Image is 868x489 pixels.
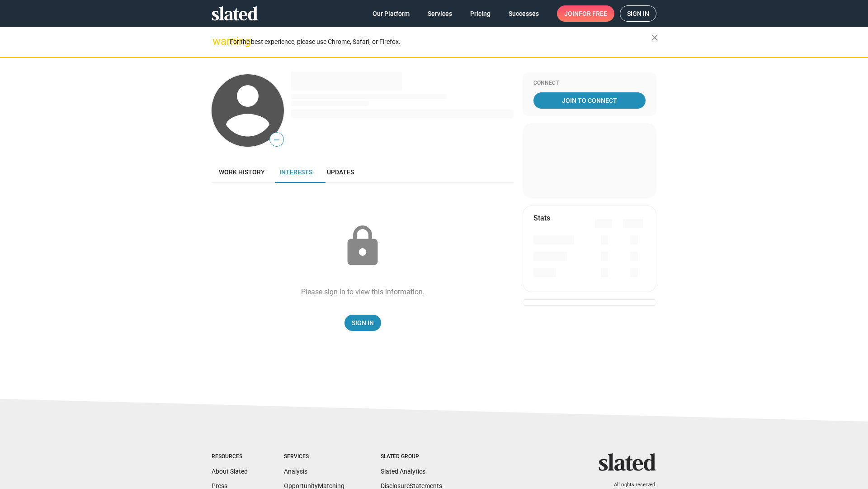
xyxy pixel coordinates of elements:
[365,5,417,22] a: Our Platform
[381,453,442,460] div: Slated Group
[212,36,223,47] mat-icon: warning
[579,5,607,22] span: for free
[557,5,614,22] a: Joinfor free
[509,5,539,22] span: Successes
[627,6,649,21] span: Sign in
[219,168,265,176] span: Work history
[344,315,381,331] a: Sign In
[501,5,546,22] a: Successes
[327,168,354,176] span: Updates
[533,92,646,109] a: Join To Connect
[463,5,498,22] a: Pricing
[284,453,344,460] div: Services
[212,453,248,460] div: Resources
[535,92,644,109] span: Join To Connect
[470,5,491,22] span: Pricing
[279,168,312,176] span: Interests
[649,32,660,43] mat-icon: close
[230,36,651,48] div: For the best experience, please use Chrome, Safari, or Firefox.
[340,224,385,269] mat-icon: lock
[352,315,374,331] span: Sign In
[320,161,361,183] a: Updates
[284,468,307,475] a: Analysis
[373,5,410,22] span: Our Platform
[272,161,320,183] a: Interests
[212,468,248,475] a: About Slated
[428,5,452,22] span: Services
[381,468,425,475] a: Slated Analytics
[420,5,459,22] a: Services
[564,5,607,22] span: Join
[533,213,550,223] mat-card-title: Stats
[212,161,272,183] a: Work history
[533,80,646,87] div: Connect
[620,5,656,22] a: Sign in
[301,287,425,297] div: Please sign in to view this information.
[270,134,283,146] span: —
